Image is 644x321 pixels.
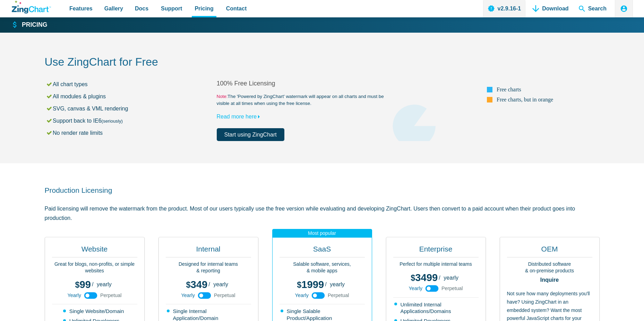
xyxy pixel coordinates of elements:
[280,261,365,274] p: Salable software, services, & mobile apps
[52,261,137,274] p: Great for blogs, non-profits, or simple websites
[46,128,217,138] li: No render rate limits
[444,275,458,281] span: yearly
[507,244,592,257] h2: OEM
[217,93,389,107] small: The 'Powered by ZingChart' watermark will appear on all charts and must be visible at all times w...
[100,293,122,298] span: Perpetual
[439,275,440,281] span: /
[295,293,308,298] span: Yearly
[45,55,600,71] h2: Use ZingChart for Free
[393,261,479,268] p: Perfect for multiple internal teams
[217,114,263,120] a: Read more here
[102,118,123,124] small: (seriously)
[45,186,600,195] h2: Production Licensing
[186,279,207,290] span: 349
[507,261,592,274] p: Distributed software & on-premise products
[52,244,137,257] h2: Website
[507,277,592,283] strong: Inquire
[214,293,235,298] span: Perpetual
[92,282,93,287] span: /
[213,281,228,287] span: yearly
[166,244,251,257] h2: Internal
[12,21,47,29] a: Pricing
[411,272,438,283] span: 3499
[69,4,93,13] span: Features
[394,301,479,315] li: Unlimited Internal Applications/Domains
[12,1,51,14] a: ZingChart Logo. Click to return to the homepage
[181,293,195,298] span: Yearly
[208,282,210,287] span: /
[22,22,47,28] strong: Pricing
[46,104,217,113] li: SVG, canvas & VML rendering
[166,261,251,274] p: Designed for internal teams & reporting
[97,281,112,287] span: yearly
[280,244,365,257] h2: SaaS
[75,279,91,290] span: 99
[328,293,349,298] span: Perpetual
[135,4,148,13] span: Docs
[46,116,217,125] li: Support back to IE6
[297,279,324,290] span: 1999
[46,80,217,89] li: All chart types
[441,286,463,291] span: Perpetual
[195,4,213,13] span: Pricing
[330,281,345,287] span: yearly
[226,4,247,13] span: Contact
[46,92,217,101] li: All modules & plugins
[217,80,389,88] h2: 100% Free Licensing
[217,94,228,99] span: Note:
[325,282,326,287] span: /
[67,293,81,298] span: Yearly
[393,244,479,257] h2: Enterprise
[217,128,284,141] a: Start using ZingChart
[63,308,127,315] li: Single Website/Domain
[409,286,422,291] span: Yearly
[45,204,600,223] p: Paid licensing will remove the watermark from the product. Most of our users typically use the fr...
[104,4,123,13] span: Gallery
[161,4,182,13] span: Support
